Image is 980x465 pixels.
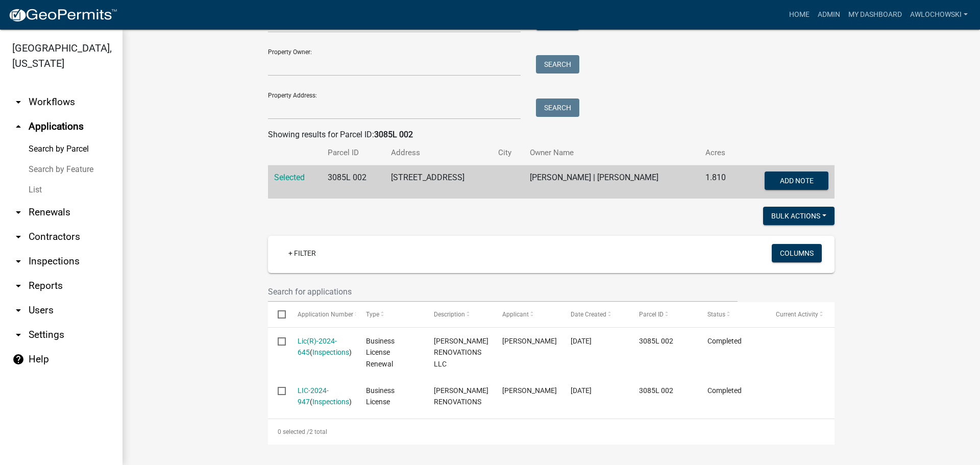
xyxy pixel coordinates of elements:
span: Completed [707,386,742,395]
th: Parcel ID [322,141,385,165]
a: Selected [274,173,305,182]
td: 3085L 002 [322,165,385,199]
span: 08/27/2024 [571,386,592,395]
div: ( ) [298,385,347,408]
i: arrow_drop_down [12,96,24,108]
td: [STREET_ADDRESS] [385,165,492,199]
a: Home [785,5,814,25]
a: My Dashboard [844,5,906,25]
td: [PERSON_NAME] | [PERSON_NAME] [524,165,699,199]
span: SEABOLT RENOVATIONS LLC [434,337,488,369]
button: Bulk Actions [763,207,835,225]
datatable-header-cell: Status [698,302,766,327]
datatable-header-cell: Applicant [493,302,561,327]
span: Application Number [298,311,353,318]
div: ( ) [298,335,347,359]
button: Columns [772,244,822,262]
a: awlochowski [906,5,972,25]
i: arrow_drop_down [12,329,24,341]
div: Showing results for Parcel ID: [268,129,835,141]
span: Business License Renewal [366,337,395,369]
div: 2 total [268,419,835,445]
i: arrow_drop_down [12,304,24,316]
span: 3085L 002 [639,337,673,345]
i: arrow_drop_down [12,280,24,292]
a: Inspections [312,398,349,406]
i: arrow_drop_down [12,206,24,218]
a: + Filter [280,244,324,262]
a: Lic(R)-2024-645 [298,337,337,357]
a: Admin [814,5,844,25]
span: 0 selected / [278,428,309,435]
span: Business License [366,386,395,406]
th: Address [385,141,492,165]
datatable-header-cell: Date Created [561,302,629,327]
span: LEVI SEABOLT [502,337,557,345]
i: arrow_drop_down [12,231,24,243]
datatable-header-cell: Parcel ID [629,302,698,327]
span: 12/10/2024 [571,337,592,345]
input: Search for applications [268,281,738,302]
th: Owner Name [524,141,699,165]
span: SEABOLT RENOVATIONS [434,386,488,406]
span: Current Activity [776,311,818,318]
span: Completed [707,337,742,345]
i: arrow_drop_down [12,255,24,267]
span: Add Note [779,177,813,185]
td: 1.810 [699,165,740,199]
datatable-header-cell: Select [268,302,287,327]
button: Search [536,99,579,117]
button: Add Note [765,172,828,190]
a: Inspections [312,348,349,356]
span: Date Created [571,311,606,318]
span: 3085L 002 [639,386,673,395]
strong: 3085L 002 [374,130,413,139]
datatable-header-cell: Current Activity [766,302,835,327]
span: Description [434,311,465,318]
i: help [12,353,24,365]
span: Status [707,311,725,318]
i: arrow_drop_up [12,120,24,133]
datatable-header-cell: Description [424,302,493,327]
span: LEVI SEABOLT [502,386,557,395]
span: Parcel ID [639,311,664,318]
th: Acres [699,141,740,165]
datatable-header-cell: Type [356,302,424,327]
datatable-header-cell: Application Number [287,302,356,327]
span: Applicant [502,311,529,318]
a: LIC-2024-947 [298,386,329,406]
button: Search [536,55,579,74]
th: City [492,141,524,165]
span: Type [366,311,379,318]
